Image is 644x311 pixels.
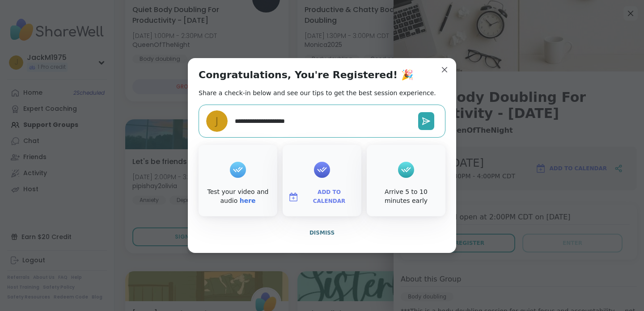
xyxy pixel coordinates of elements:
span: Dismiss [309,230,335,236]
div: Test your video and audio [200,188,275,205]
button: Dismiss [199,223,445,242]
h1: Congratulations, You're Registered! 🎉 [199,69,413,81]
button: Add to Calendar [284,188,360,206]
img: ShareWell Logomark [288,192,299,202]
span: Add to Calendar [302,188,356,206]
a: here [240,197,256,204]
h2: Share a check-in below and see our tips to get the best session experience. [199,88,436,97]
div: Arrive 5 to 10 minutes early [369,188,444,205]
span: J [216,113,219,129]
